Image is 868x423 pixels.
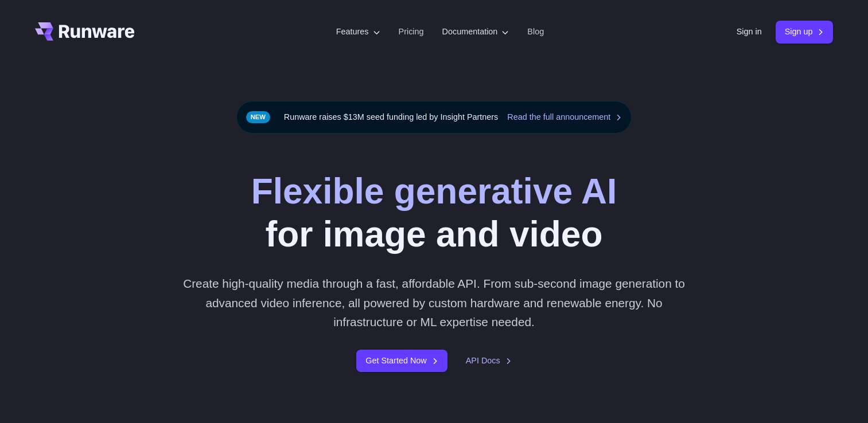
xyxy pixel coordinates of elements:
div: Runware raises $13M seed funding led by Insight Partners [236,101,632,134]
a: Sign up [776,21,834,43]
p: Create high-quality media through a fast, affordable API. From sub-second image generation to adv... [178,274,690,331]
strong: Flexible generative AI [251,171,617,211]
a: Read the full announcement [507,111,622,124]
label: Features [336,25,380,38]
label: Documentation [442,25,509,38]
h1: for image and video [251,170,617,256]
a: Go to / [35,22,135,41]
a: API Docs [466,354,512,367]
a: Get Started Now [356,350,447,372]
a: Blog [527,25,544,38]
a: Pricing [399,25,424,38]
a: Sign in [737,25,762,38]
